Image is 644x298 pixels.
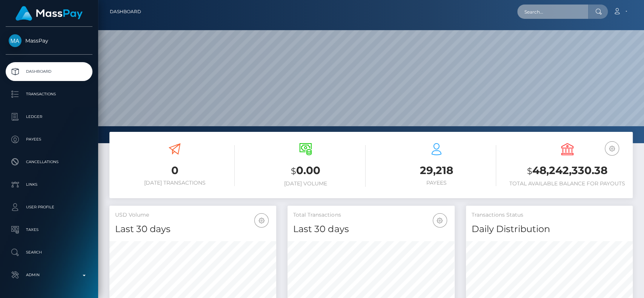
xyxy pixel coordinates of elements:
[6,266,92,284] a: Admin
[6,62,92,81] a: Dashboard
[6,153,92,171] a: Cancellations
[377,163,496,178] h3: 29,218
[291,166,296,176] small: $
[507,163,627,179] h3: 48,242,330.38
[115,180,235,186] h6: [DATE] Transactions
[293,211,449,219] h5: Total Transactions
[9,247,89,258] p: Search
[9,111,89,122] p: Ledger
[9,134,89,145] p: Payees
[115,211,271,219] h5: USD Volume
[293,223,449,236] h4: Last 30 days
[517,5,588,19] input: Search...
[6,175,92,194] a: Links
[507,180,627,187] h6: Total Available Balance for Payouts
[9,66,89,77] p: Dashboard
[15,6,83,21] img: MassPay Logo
[6,198,92,217] a: User Profile
[110,4,141,20] a: Dashboard
[9,156,89,168] p: Cancellations
[9,269,89,281] p: Admin
[6,220,92,239] a: Taxes
[9,89,89,100] p: Transactions
[9,202,89,213] p: User Profile
[115,223,271,236] h4: Last 30 days
[115,163,235,178] h3: 0
[9,34,22,47] img: MassPay
[9,224,89,235] p: Taxes
[377,180,496,186] h6: Payees
[246,180,366,187] h6: [DATE] Volume
[246,163,366,179] h3: 0.00
[9,179,89,190] p: Links
[6,107,92,126] a: Ledger
[6,130,92,149] a: Payees
[472,211,627,219] h5: Transactions Status
[6,85,92,104] a: Transactions
[6,243,92,262] a: Search
[6,37,92,44] span: MassPay
[527,166,532,176] small: $
[472,223,627,236] h4: Daily Distribution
